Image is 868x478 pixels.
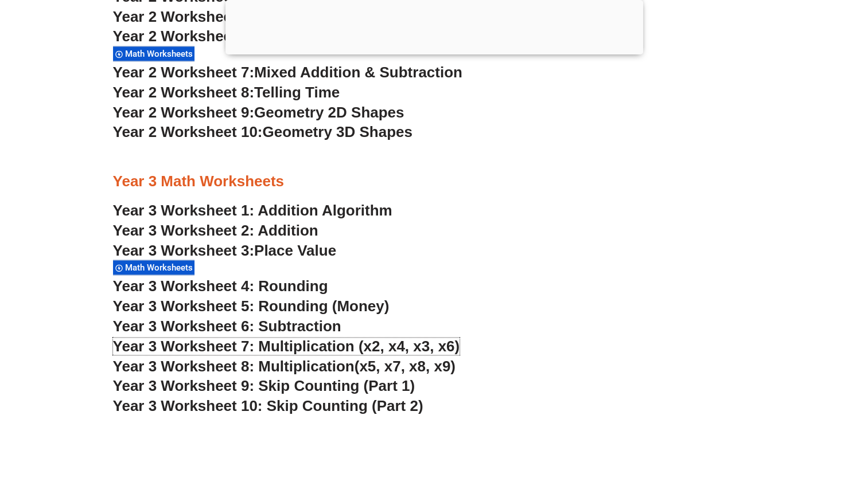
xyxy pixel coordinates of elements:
div: Math Worksheets [113,260,194,275]
a: Year 3 Worksheet 7: Multiplication (x2, x4, x3, x6) [113,338,460,355]
a: Year 3 Worksheet 5: Rounding (Money) [113,297,390,315]
span: Math Worksheets [125,262,196,273]
a: Year 3 Worksheet 4: Rounding [113,277,328,295]
a: Year 2 Worksheet 6:Subtraction [113,28,337,45]
a: Year 3 Worksheet 6: Subtraction [113,318,341,335]
span: Year 2 Worksheet 5: [113,8,255,25]
span: Year 3 Worksheet 3: [113,242,255,259]
span: Geometry 2D Shapes [254,104,404,121]
span: Mixed Addition & Subtraction [254,64,462,81]
span: Place Value [254,242,336,259]
h3: Year 3 Math Worksheets [113,172,756,191]
span: Year 2 Worksheet 9: [113,104,255,121]
a: Year 3 Worksheet 3:Place Value [113,242,337,259]
a: Year 2 Worksheet 8:Telling Time [113,84,340,101]
a: Year 3 Worksheet 8: Multiplication(x5, x7, x8, x9) [113,358,456,375]
a: Year 3 Worksheet 2: Addition [113,222,318,239]
span: Geometry 3D Shapes [262,123,412,140]
a: Year 3 Worksheet 1: Addition Algorithm [113,202,392,219]
span: Telling Time [254,84,340,101]
span: Math Worksheets [125,49,196,59]
a: Year 2 Worksheet 7:Mixed Addition & Subtraction [113,64,462,81]
span: Year 2 Worksheet 6: [113,28,255,45]
a: Year 2 Worksheet 5:Addition [113,8,315,25]
span: Year 2 Worksheet 10: [113,123,263,140]
a: Year 3 Worksheet 10: Skip Counting (Part 2) [113,397,423,414]
span: Year 2 Worksheet 8: [113,84,255,101]
a: Year 2 Worksheet 9:Geometry 2D Shapes [113,104,404,121]
span: Year 3 Worksheet 8: Multiplication [113,358,355,375]
iframe: Chat Widget [677,349,868,478]
div: Math Worksheets [113,46,194,61]
span: (x5, x7, x8, x9) [355,358,456,375]
a: Year 2 Worksheet 10:Geometry 3D Shapes [113,123,412,140]
span: Year 2 Worksheet 7: [113,64,255,81]
a: Year 3 Worksheet 9: Skip Counting (Part 1) [113,377,415,394]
